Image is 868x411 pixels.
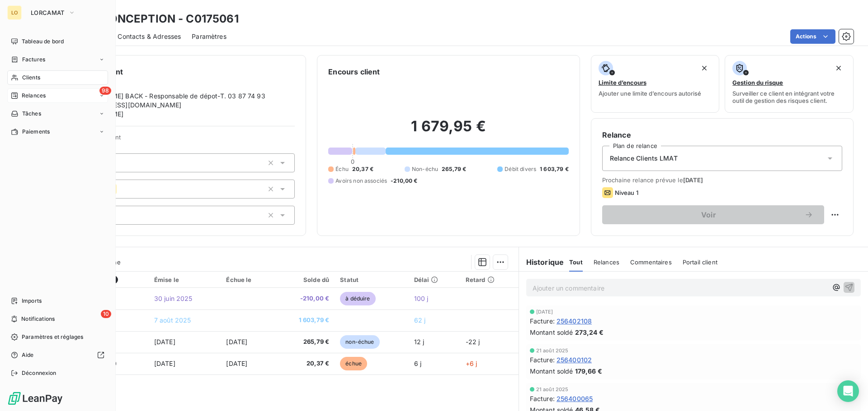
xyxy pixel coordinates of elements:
span: 100 j [414,295,429,302]
span: Déconnexion [22,369,57,377]
button: Gestion du risqueSurveiller ce client en intégrant votre outil de gestion des risques client. [725,55,854,113]
span: 1 603,79 € [540,165,569,173]
span: LORCAMAT [31,9,65,16]
span: [DATE] [683,176,703,184]
span: 21 août 2025 [536,387,569,392]
span: Commentaires [630,259,672,266]
span: Facture : [530,394,555,403]
div: Échue le [226,276,269,283]
span: à déduire [340,292,375,305]
span: [PERSON_NAME] BACK - Responsable de dépot-T. 03 87 74 93 [EMAIL_ADDRESS][DOMAIN_NAME] [71,92,295,110]
span: Facture : [530,355,555,365]
span: Paramètres et réglages [22,333,83,341]
div: LO [7,5,22,20]
span: 256400102 [557,355,592,365]
h2: 1 679,95 € [328,117,568,144]
span: Ajouter une limite d’encours autorisé [599,90,701,97]
span: 30 juin 2025 [154,295,193,302]
span: 20,37 € [279,359,329,368]
span: Notifications [21,315,55,323]
span: Prochaine relance prévue le [602,176,842,184]
span: Clients [22,74,40,82]
input: Ajouter une valeur [117,185,124,193]
button: Actions [790,29,835,44]
span: [DATE] [536,309,553,314]
span: Paiements [22,128,50,136]
span: 179,66 € [575,366,602,376]
h6: Relance [602,129,842,140]
span: [DATE] [154,360,175,367]
span: Montant soldé [530,366,573,376]
h6: Encours client [328,66,380,77]
span: Débit divers [505,165,536,173]
span: Niveau 1 [615,189,638,196]
span: 21 août 2025 [536,348,569,353]
span: 265,79 € [442,165,466,173]
span: Avoirs non associés [335,177,387,185]
span: 273,24 € [575,328,604,337]
img: Logo LeanPay [7,391,63,406]
span: Imports [22,297,42,305]
span: 12 j [414,338,425,346]
span: Non-échu [412,165,438,173]
span: 265,79 € [279,337,329,346]
span: [DATE] [154,338,175,346]
span: Montant soldé [530,328,573,337]
span: échue [340,357,367,370]
span: -210,00 € [279,294,329,303]
span: Relance Clients LMAT [610,154,678,163]
span: Tableau de bord [22,37,64,46]
h6: Historique [519,257,564,268]
span: Factures [22,55,45,64]
span: Tâches [22,110,41,118]
span: Surveiller ce client en intégrant votre outil de gestion des risques client. [732,90,846,104]
h6: Informations client [55,66,295,77]
span: 98 [99,87,111,95]
span: -210,00 € [391,177,417,185]
span: Relances [594,259,619,266]
span: 0 [351,158,354,165]
span: Contacts & Adresses [118,32,181,41]
a: Aide [7,348,108,362]
span: [DATE] [226,338,247,346]
span: 256400065 [557,394,593,403]
span: non-échue [340,335,379,349]
h3: MY CONCEPTION - C0175061 [80,11,239,27]
span: 10 [101,310,111,318]
span: Échu [335,165,349,173]
div: Open Intercom Messenger [837,380,859,402]
div: Statut [340,276,403,283]
span: Tout [569,259,583,266]
span: Paramètres [192,32,226,41]
div: Retard [466,276,513,283]
span: 6 j [414,360,421,367]
div: Délai [414,276,455,283]
span: Facture : [530,316,555,326]
span: [DATE] [226,360,247,367]
span: Voir [613,211,804,218]
span: 7 août 2025 [154,316,191,324]
button: Limite d’encoursAjouter une limite d’encours autorisé [591,55,720,113]
span: Aide [22,351,34,359]
div: Émise le [154,276,216,283]
span: -22 j [466,338,480,346]
span: +6 j [466,360,477,367]
span: Portail client [683,259,717,266]
span: Gestion du risque [732,79,783,86]
span: Limite d’encours [599,79,646,86]
span: 62 j [414,316,426,324]
span: Relances [22,92,46,100]
span: 256402108 [557,316,592,326]
span: Propriétés Client [73,134,295,146]
div: Solde dû [279,276,329,283]
button: Voir [602,205,824,224]
span: 20,37 € [352,165,373,173]
span: 1 603,79 € [279,316,329,325]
